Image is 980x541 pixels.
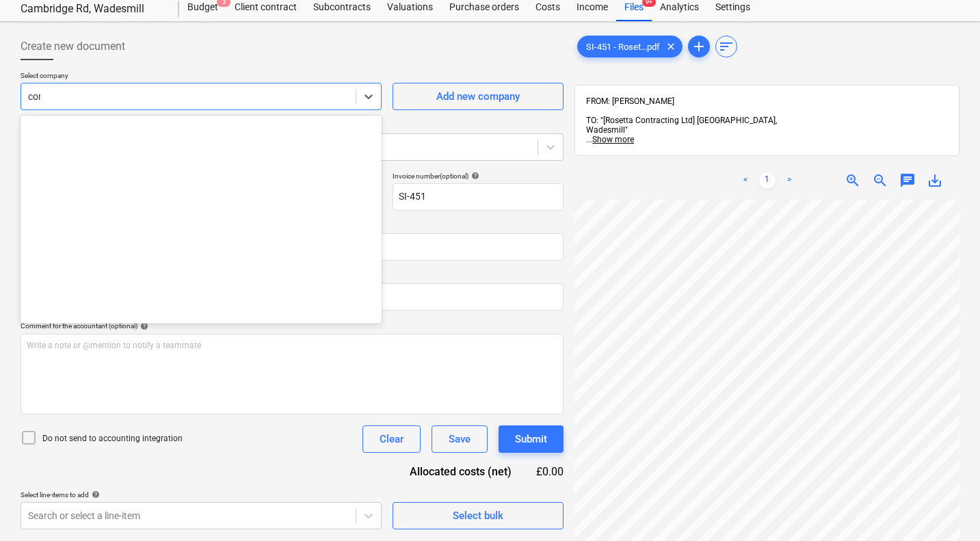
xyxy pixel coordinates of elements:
[578,42,668,52] span: SI-451 - Roset...pdf
[453,507,503,525] div: Select bulk
[21,2,163,16] div: Cambridge Rd, Wadesmill
[586,135,634,144] span: ...
[21,71,382,83] p: Select company
[468,172,479,180] span: help
[663,38,679,55] span: clear
[586,125,628,135] span: Wadesmill"
[737,172,754,189] a: Previous page
[718,38,734,55] span: sort
[393,172,564,181] div: Invoice number (optional)
[432,425,488,453] button: Save
[912,475,980,541] iframe: Chat Widget
[592,135,634,144] span: Show more
[533,464,564,479] div: £0.00
[899,172,916,189] span: chat
[586,96,674,106] span: FROM: [PERSON_NAME]
[436,88,520,105] div: Add new company
[380,430,403,448] div: Clear
[393,502,564,529] button: Select bulk
[42,433,183,445] p: Do not send to accounting integration
[449,430,471,448] div: Save
[386,464,533,479] div: Allocated costs (net)
[21,321,564,330] div: Comment for the accountant (optional)
[362,425,421,453] button: Clear
[21,38,125,55] span: Create new document
[137,322,148,330] span: help
[89,490,100,499] span: help
[586,116,777,125] span: TO: "[Rosetta Contracting Ltd] [GEOGRAPHIC_DATA],
[845,172,861,189] span: zoom_in
[781,172,797,189] a: Next page
[577,36,683,57] div: SI-451 - Roset...pdf
[872,172,888,189] span: zoom_out
[927,172,943,189] span: save_alt
[759,172,776,189] a: Page 1 is your current page
[515,430,547,448] div: Submit
[297,233,564,261] input: Due date not specified
[691,38,707,55] span: add
[393,183,564,211] input: Invoice number
[297,222,564,230] div: Due date
[21,490,382,499] div: Select line-items to add
[499,425,564,453] button: Submit
[393,83,564,110] button: Add new company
